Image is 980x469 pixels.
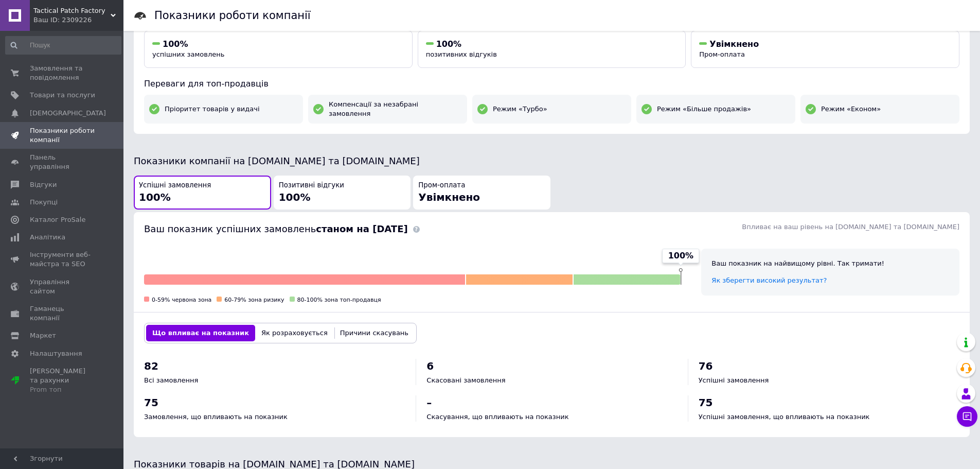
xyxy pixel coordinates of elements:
span: Увімкнено [709,39,759,49]
button: 100%успішних замовлень [144,30,413,68]
span: Увімкнено [418,191,480,203]
button: Чат з покупцем [957,406,977,427]
span: Відгуки [30,180,57,189]
span: Аналітика [30,233,65,242]
div: Ваш ID: 2309226 [33,15,123,25]
span: 100% [139,191,171,203]
span: 80-100% зона топ-продавця [297,297,381,303]
span: Успішні замовлення [139,181,211,190]
span: Гаманець компанії [30,304,95,323]
a: Як зберегти високий результат? [711,276,827,284]
span: Товари та послуги [30,91,95,100]
span: позитивних відгуків [426,50,497,58]
span: [DEMOGRAPHIC_DATA] [30,109,106,118]
button: Причини скасувань [334,325,415,341]
span: Показники роботи компанії [30,126,95,145]
span: Замовлення та повідомлення [30,64,95,82]
span: Успішні замовлення, що впливають на показник [699,413,870,421]
span: Всі замовлення [144,376,198,384]
span: Tactical Patch Factory [33,6,111,15]
span: Замовлення, що впливають на показник [144,413,288,421]
button: Успішні замовлення100% [134,176,271,210]
span: 76 [699,360,713,372]
span: 75 [144,396,158,409]
span: 100% [279,191,311,203]
div: Ваш показник на найвищому рівні. Так тримати! [711,259,949,268]
h1: Показники роботи компанії [154,9,311,22]
span: Управління сайтом [30,277,95,296]
span: Скасування, що впливають на показник [426,413,568,421]
button: Як розраховується [255,325,334,341]
span: Режим «Економ» [821,105,881,114]
span: Пріоритет товарів у видачі [165,105,260,114]
span: 6 [426,360,434,372]
span: Режим «Більше продажів» [657,105,751,114]
span: 100% [436,39,461,49]
span: 100% [163,39,188,49]
button: Що впливає на показник [146,325,255,341]
span: Маркет [30,331,56,340]
span: 0-59% червона зона [152,297,211,303]
span: Переваги для топ-продавців [144,79,269,89]
span: Позитивні відгуки [279,181,344,190]
span: Налаштування [30,349,82,358]
span: Скасовані замовлення [426,376,505,384]
span: Інструменти веб-майстра та SEO [30,250,95,269]
span: Успішні замовлення [699,376,769,384]
span: Пром-оплата [699,50,745,58]
span: Ваш показник успішних замовлень [144,223,408,234]
span: Показники компанії на [DOMAIN_NAME] та [DOMAIN_NAME] [134,155,420,166]
span: 75 [699,396,713,409]
span: 100% [668,250,693,262]
span: – [426,396,432,409]
span: 60-79% зона ризику [224,297,284,303]
span: Каталог ProSale [30,215,85,224]
button: 100%позитивних відгуків [418,30,686,68]
span: успішних замовлень [152,50,224,58]
button: Пром-оплатаУвімкнено [413,176,550,210]
div: Prom топ [30,385,95,394]
b: станом на [DATE] [316,223,407,234]
button: Позитивні відгуки100% [274,176,411,210]
span: Режим «Турбо» [493,105,547,114]
span: Панель управління [30,153,95,171]
span: Впливає на ваш рівень на [DOMAIN_NAME] та [DOMAIN_NAME] [742,223,959,231]
span: Пром-оплата [418,181,465,190]
span: 82 [144,360,158,372]
button: УвімкненоПром-оплата [691,30,959,68]
span: [PERSON_NAME] та рахунки [30,367,95,395]
span: Покупці [30,198,58,207]
input: Пошук [5,36,121,55]
span: Компенсації за незабрані замовлення [329,100,462,118]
